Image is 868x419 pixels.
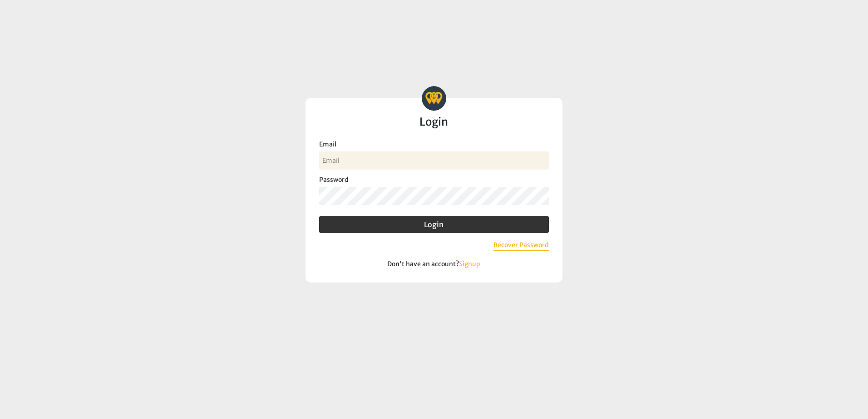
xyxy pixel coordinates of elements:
a: Signup [459,260,480,268]
label: Password [319,175,549,185]
label: Email [319,139,549,149]
button: Recover Password [493,240,549,251]
h2: Login [319,116,549,128]
button: Login [319,216,549,233]
input: Email [319,151,549,170]
p: Don't have an account? [319,260,549,269]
